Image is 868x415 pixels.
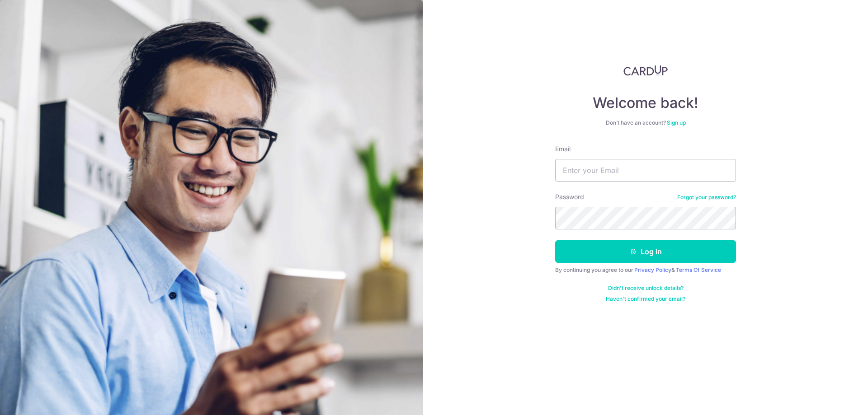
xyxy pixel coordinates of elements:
button: Log in [555,240,736,263]
a: Forgot your password? [677,194,736,201]
label: Email [555,145,571,154]
a: Terms Of Service [676,266,721,273]
img: CardUp Logo [623,65,668,76]
a: Haven't confirmed your email? [606,295,685,303]
a: Privacy Policy [634,266,671,273]
div: By continuing you agree to our & [555,266,736,274]
a: Didn't receive unlock details? [608,284,684,292]
a: Sign up [667,119,686,126]
div: Don’t have an account? [555,119,736,126]
input: Enter your Email [555,159,736,182]
label: Password [555,192,584,201]
h4: Welcome back! [555,94,736,112]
